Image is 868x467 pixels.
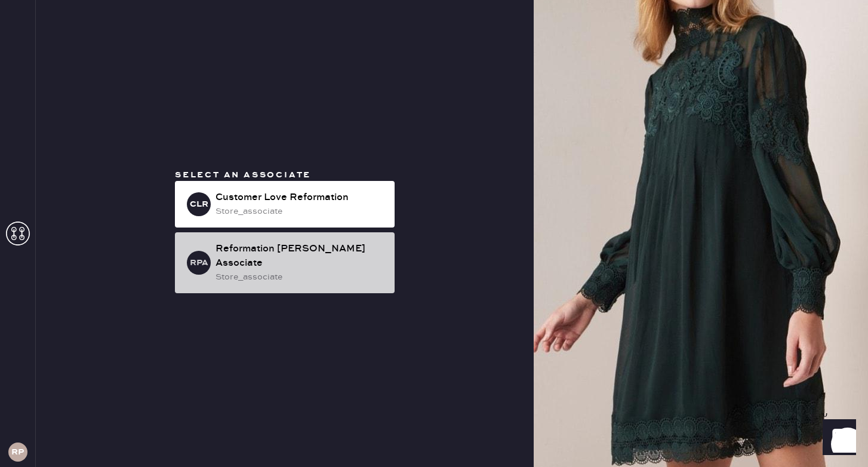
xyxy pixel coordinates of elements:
h3: CLR [190,200,208,208]
div: Reformation [PERSON_NAME] Associate [216,242,385,271]
div: Customer Love Reformation [216,191,385,205]
iframe: Front Chat [811,413,863,465]
span: Select an associate [175,170,311,180]
div: store_associate [216,271,385,284]
h3: RP [11,448,24,456]
h3: RPA [190,259,208,267]
div: store_associate [216,205,385,218]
